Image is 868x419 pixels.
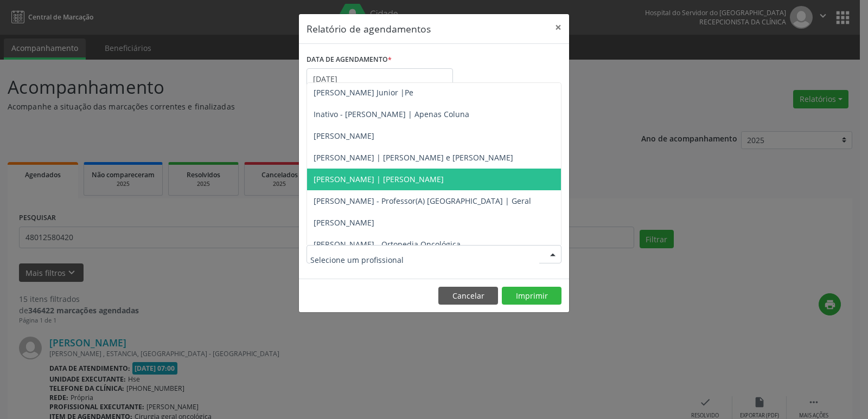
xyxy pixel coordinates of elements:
[314,217,374,228] span: [PERSON_NAME]
[307,22,431,36] h5: Relatório de agendamentos
[307,68,453,90] input: Selecione uma data ou intervalo
[314,152,513,163] span: [PERSON_NAME] | [PERSON_NAME] e [PERSON_NAME]
[547,14,569,41] button: Close
[438,287,498,305] button: Cancelar
[307,51,392,68] label: DATA DE AGENDAMENTO
[314,109,469,119] span: Inativo - [PERSON_NAME] | Apenas Coluna
[314,239,461,249] span: [PERSON_NAME] - Ortopedia Oncológica
[314,174,444,184] span: [PERSON_NAME] | [PERSON_NAME]
[314,131,374,141] span: [PERSON_NAME]
[502,287,561,305] button: Imprimir
[310,249,539,270] input: Selecione um profissional
[314,87,413,98] span: [PERSON_NAME] Junior |Pe
[314,196,531,206] span: [PERSON_NAME] - Professor(A) [GEOGRAPHIC_DATA] | Geral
